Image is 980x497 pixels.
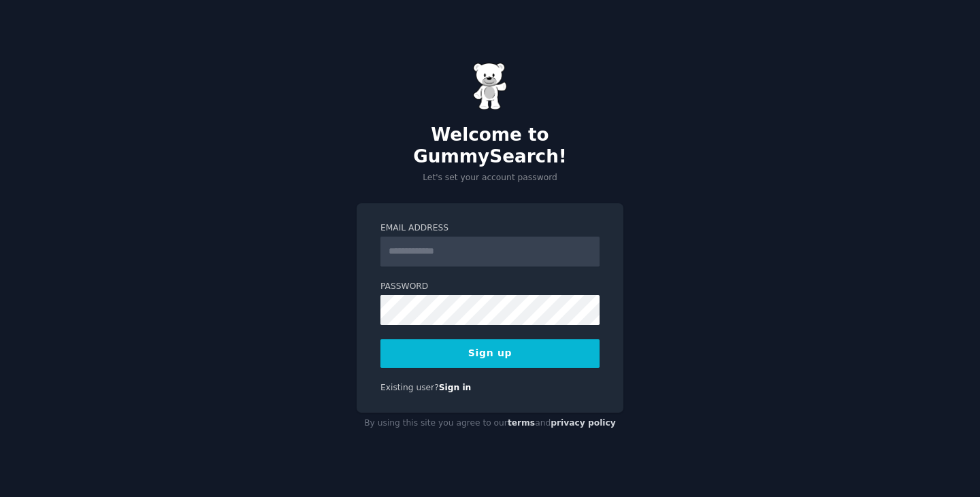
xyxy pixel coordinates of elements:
img: Gummy Bear [473,63,507,110]
label: Password [380,281,600,293]
a: privacy policy [551,418,616,428]
p: Let's set your account password [357,172,623,184]
button: Sign up [380,339,600,368]
label: Email Address [380,222,600,235]
h2: Welcome to GummySearch! [357,124,623,167]
div: By using this site you agree to our and [357,413,623,434]
span: Existing user? [380,383,439,392]
a: Sign in [439,383,472,392]
a: terms [508,418,535,428]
